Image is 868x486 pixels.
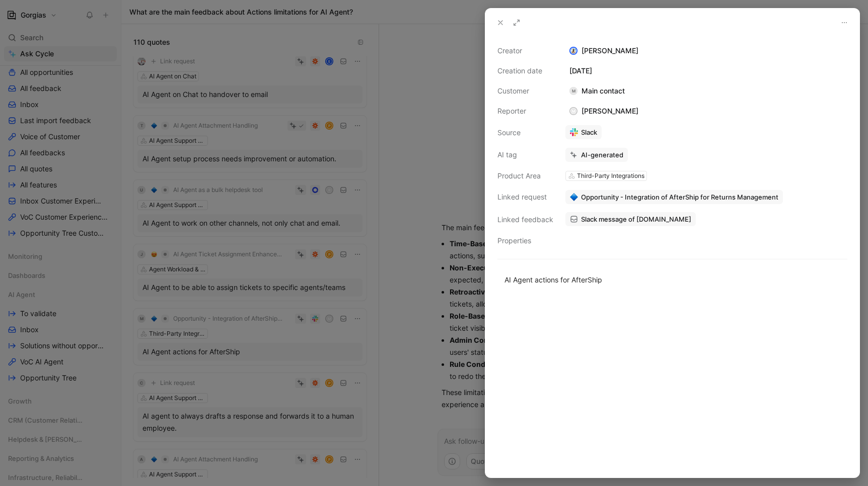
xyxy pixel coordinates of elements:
span: Opportunity - Integration of AfterShip for Returns Management [581,192,778,202]
div: Reporter [497,105,553,117]
div: AI-generated [581,150,623,159]
button: 🔷Opportunity - Integration of AfterShip for Returns Management [565,190,783,204]
div: Product Area [497,170,553,182]
div: Properties [497,235,553,247]
div: [PERSON_NAME] [565,45,847,57]
div: Linked feedback [497,214,553,226]
img: 🔷 [570,193,578,201]
div: Creation date [497,65,553,77]
div: Source [497,127,553,139]
div: Main contact [565,85,629,97]
div: AI tag [497,149,553,161]
img: avatar [570,48,577,54]
div: Linked request [497,191,553,203]
div: Customer [497,85,553,97]
button: AI-generated [565,148,628,162]
div: Creator [497,45,553,57]
div: Third-Party Integrations [577,171,644,181]
a: Slack [565,125,602,139]
a: Slack message of [DOMAIN_NAME] [565,212,696,226]
div: [PERSON_NAME] [565,105,642,117]
div: [DATE] [565,65,847,77]
div: AI Agent actions for AfterShip [504,274,840,285]
span: Slack message of [DOMAIN_NAME] [581,215,691,224]
div: M [570,108,577,115]
div: M [569,87,577,95]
